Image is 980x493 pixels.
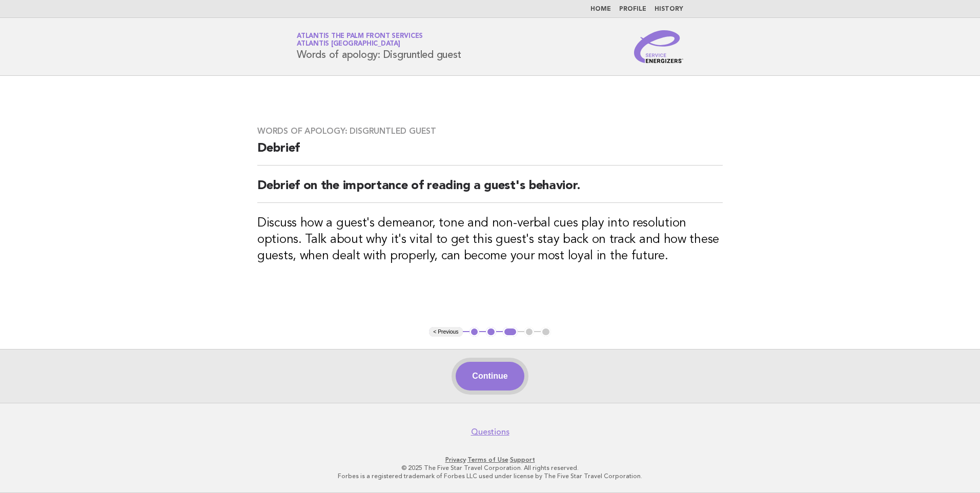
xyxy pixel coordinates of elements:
[503,327,518,337] button: 3
[619,6,646,12] a: Profile
[176,472,804,480] p: Forbes is a registered trademark of Forbes LLC used under license by The Five Star Travel Corpora...
[297,41,400,48] span: Atlantis [GEOGRAPHIC_DATA]
[445,456,466,463] a: Privacy
[510,456,535,463] a: Support
[456,362,524,391] button: Continue
[634,30,683,63] img: Service Energizers
[590,6,611,12] a: Home
[469,327,480,337] button: 1
[297,33,461,60] h1: Words of apology: Disgruntled guest
[257,126,723,136] h3: Words of apology: Disgruntled guest
[297,33,423,47] a: Atlantis The Palm Front ServicesAtlantis [GEOGRAPHIC_DATA]
[471,427,509,437] a: Questions
[655,6,683,12] a: History
[176,464,804,472] p: © 2025 The Five Star Travel Corporation. All rights reserved.
[257,215,723,264] h3: Discuss how a guest's demeanor, tone and non-verbal cues play into resolution options. Talk about...
[467,456,508,463] a: Terms of Use
[176,456,804,464] p: · ·
[486,327,496,337] button: 2
[429,327,462,337] button: < Previous
[257,178,723,203] h2: Debrief on the importance of reading a guest's behavior.
[257,140,723,166] h2: Debrief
